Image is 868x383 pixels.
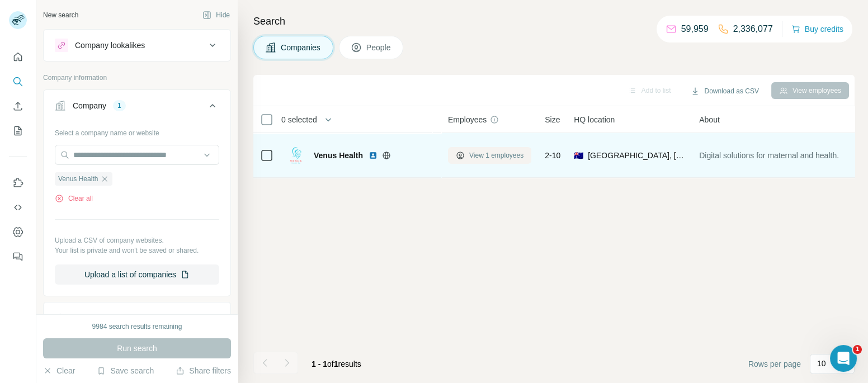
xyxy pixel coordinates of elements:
[44,92,230,124] button: Company1
[253,13,855,29] h4: Search
[281,42,322,53] span: Companies
[312,360,361,368] span: results
[44,305,230,332] button: Industry
[9,247,27,267] button: Feedback
[55,245,219,256] p: Your list is private and won't be saved or shared.
[733,22,773,36] p: 2,336,077
[791,21,843,37] button: Buy credits
[448,114,487,125] span: Employees
[545,114,560,125] span: Size
[113,101,126,111] div: 1
[574,150,583,161] span: 🇦🇺
[574,114,615,125] span: HQ location
[287,146,305,164] img: Logo of Venus Health
[92,321,182,332] div: 9984 search results remaining
[830,345,857,372] iframe: Intercom live chat
[58,174,98,184] span: Venus Health
[327,360,334,368] span: of
[312,360,327,368] span: 1 - 1
[9,47,27,67] button: Quick start
[55,264,219,285] button: Upload a list of companies
[699,150,839,161] span: Digital solutions for maternal and health.
[43,10,78,20] div: New search
[43,365,75,376] button: Clear
[853,345,862,354] span: 1
[469,150,523,160] span: View 1 employees
[281,114,317,125] span: 0 selected
[9,173,27,193] button: Use Surfe on LinkedIn
[9,222,27,242] button: Dashboard
[448,147,531,164] button: View 1 employees
[545,150,560,161] span: 2-10
[748,358,801,370] span: Rows per page
[55,124,219,138] div: Select a company name or website
[588,150,686,161] span: [GEOGRAPHIC_DATA], [GEOGRAPHIC_DATA]
[176,365,231,376] button: Share filters
[43,73,231,83] p: Company information
[369,151,378,160] img: LinkedIn logo
[9,197,27,217] button: Use Surfe API
[97,365,154,376] button: Save search
[817,358,826,369] p: 10
[681,22,709,36] p: 59,959
[334,360,338,368] span: 1
[9,121,27,141] button: My lists
[55,235,219,245] p: Upload a CSV of company websites.
[44,32,230,59] button: Company lookalikes
[55,193,93,204] button: Clear all
[73,100,106,111] div: Company
[366,42,392,53] span: People
[699,114,720,125] span: About
[9,96,27,116] button: Enrich CSV
[314,150,363,161] span: Venus Health
[75,40,145,51] div: Company lookalikes
[73,313,101,324] div: Industry
[9,72,27,92] button: Search
[683,83,766,100] button: Download as CSV
[195,7,238,23] button: Hide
